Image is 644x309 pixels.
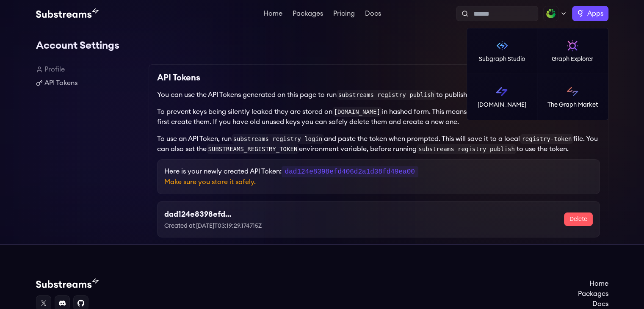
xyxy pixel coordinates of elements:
[36,64,142,74] a: Profile
[495,39,509,52] img: Subgraph Studio logo
[291,10,325,19] a: Packages
[164,177,593,187] p: Make sure you store it safely.
[566,39,579,52] img: Graph Explorer logo
[478,101,526,109] p: [DOMAIN_NAME]
[157,134,600,154] p: To use an API Token, run and paste the token when prompted. This will save it to a local file. Yo...
[164,208,235,220] h3: dad124e8398efd406d2a1d38fd49ea00
[578,299,608,309] a: Docs
[577,10,584,17] img: The Graph logo
[479,55,525,63] p: Subgraph Studio
[495,85,509,98] img: Substreams logo
[467,74,538,120] a: [DOMAIN_NAME]
[157,107,600,127] p: To prevent keys being silently leaked they are stored on in hashed form. This means you can only ...
[36,78,142,88] a: API Tokens
[363,10,383,19] a: Docs
[566,85,579,98] img: The Graph Market logo
[332,10,357,19] a: Pricing
[157,90,600,100] p: You can use the API Tokens generated on this page to run to publish packages on
[543,6,558,21] img: Profile
[157,71,200,85] h2: API Tokens
[587,8,603,19] span: Apps
[520,134,573,144] code: registry-token
[578,279,608,289] a: Home
[547,101,598,109] p: The Graph Market
[417,144,517,154] code: substreams registry publish
[232,134,324,144] code: substreams registry login
[164,222,304,230] p: Created at [DATE]T03:19:29.174715Z
[332,107,382,117] code: [DOMAIN_NAME]
[337,90,437,100] code: substreams registry publish
[467,28,538,74] a: Subgraph Studio
[537,74,608,120] a: The Graph Market
[207,144,299,154] code: SUBSTREAMS_REGISTRY_TOKEN
[262,10,284,19] a: Home
[537,28,608,74] a: Graph Explorer
[36,37,608,54] h1: Account Settings
[552,55,593,63] p: Graph Explorer
[564,212,593,226] button: Delete
[578,289,608,299] a: Packages
[36,279,99,289] img: Substream's logo
[36,8,99,19] img: Substream's logo
[164,166,593,177] p: Here is your newly created API Token:
[282,166,418,177] code: dad124e8398efd406d2a1d38fd49ea00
